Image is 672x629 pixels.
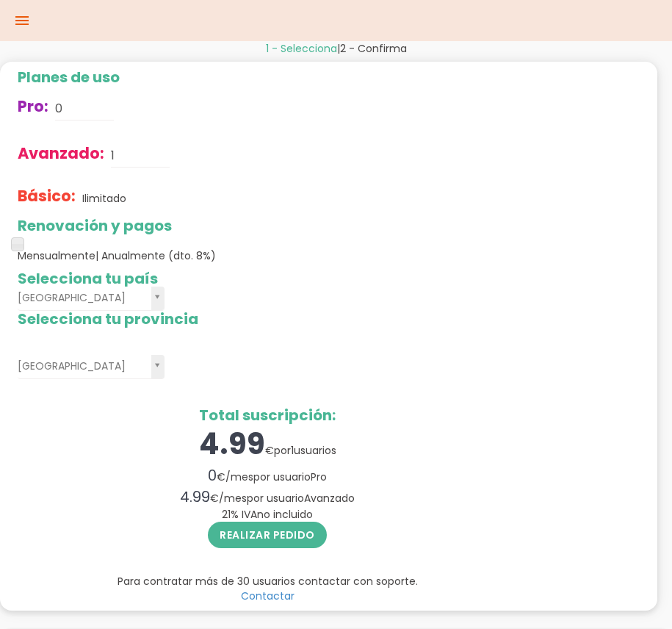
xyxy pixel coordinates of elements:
span: € [265,443,274,458]
span: Pro: [18,96,48,117]
span: 21 [222,507,231,522]
a: Contactar [241,589,295,603]
h2: Renovación y pagos [18,218,517,234]
span: 2 - Confirma [340,41,407,56]
span: Mensualmente [18,248,216,263]
span: no incluido [257,507,313,522]
span: mes [231,470,253,484]
span: 4.99 [199,423,265,464]
span: € [217,470,225,484]
span: 1 - Selecciona [266,41,337,56]
h2: Planes de uso [18,69,517,85]
span: 4.99 [180,486,210,507]
span: € [210,491,219,506]
span: mes [224,491,247,506]
div: por usuarios [18,423,517,465]
span: [GEOGRAPHIC_DATA] [18,355,145,378]
span: [GEOGRAPHIC_DATA] [18,287,145,309]
a: [GEOGRAPHIC_DATA] [18,355,165,379]
span: 0 [208,465,217,486]
span: Pro [311,470,327,484]
span: | Anualmente (dto. 8%) [95,248,216,263]
p: Ilimitado [82,191,126,206]
h2: Selecciona tu país [18,270,517,287]
span: Avanzado [304,491,355,506]
a: [GEOGRAPHIC_DATA] [18,287,165,311]
h2: Total suscripción: [18,407,517,423]
button: Realizar pedido [208,522,327,548]
div: / por usuario [18,486,517,508]
div: / por usuario [18,465,517,486]
span: % IVA [222,507,313,522]
span: Básico: [18,185,76,206]
span: 1 [291,443,294,458]
span: Avanzado: [18,143,104,164]
p: Para contratar más de 30 usuarios contactar con soporte. [18,574,517,589]
h2: Selecciona tu provincia [18,311,517,327]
